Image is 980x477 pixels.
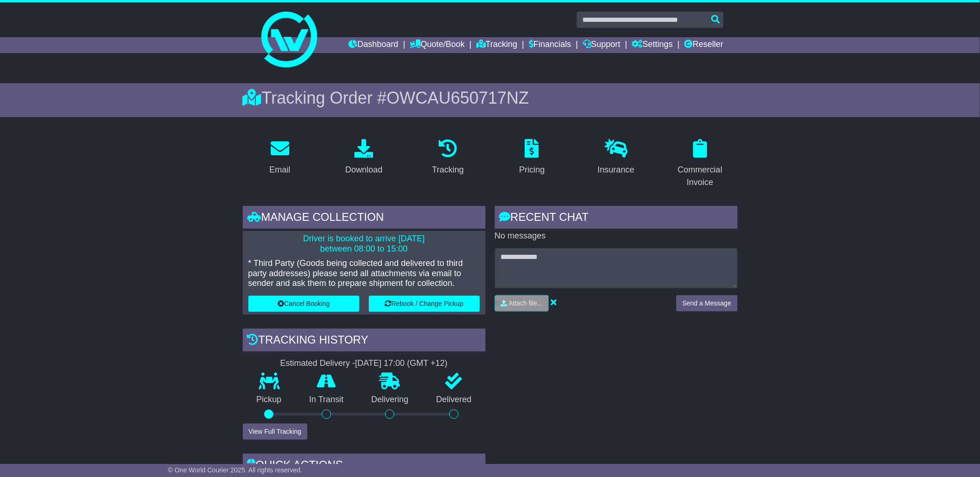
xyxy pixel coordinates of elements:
[248,234,480,254] p: Driver is booked to arrive [DATE] between 08:00 to 15:00
[387,88,529,107] span: OWCAU650717NZ
[529,37,571,53] a: Financials
[632,37,673,53] a: Settings
[422,395,486,405] p: Delivered
[513,136,551,179] a: Pricing
[358,395,423,405] p: Delivering
[243,395,296,405] p: Pickup
[243,206,486,231] div: Manage collection
[349,37,399,53] a: Dashboard
[583,37,620,53] a: Support
[369,296,480,312] button: Rebook / Change Pickup
[410,37,465,53] a: Quote/Book
[243,358,486,369] div: Estimated Delivery -
[476,37,517,53] a: Tracking
[495,206,738,231] div: RECENT CHAT
[519,164,545,176] div: Pricing
[243,88,738,108] div: Tracking Order #
[592,136,640,179] a: Insurance
[669,164,732,189] div: Commercial Invoice
[339,136,388,179] a: Download
[432,164,464,176] div: Tracking
[295,395,358,405] p: In Transit
[663,136,738,192] a: Commercial Invoice
[495,231,738,241] p: No messages
[243,424,307,440] button: View Full Tracking
[269,164,290,176] div: Email
[168,466,302,474] span: © One World Courier 2025. All rights reserved.
[248,258,480,289] p: * Third Party (Goods being collected and delivered to third party addresses) please send all atta...
[676,295,737,311] button: Send a Message
[243,329,486,354] div: Tracking history
[355,358,448,369] div: [DATE] 17:00 (GMT +12)
[684,37,723,53] a: Reseller
[263,136,296,179] a: Email
[345,164,382,176] div: Download
[598,164,634,176] div: Insurance
[426,136,470,179] a: Tracking
[248,296,360,312] button: Cancel Booking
